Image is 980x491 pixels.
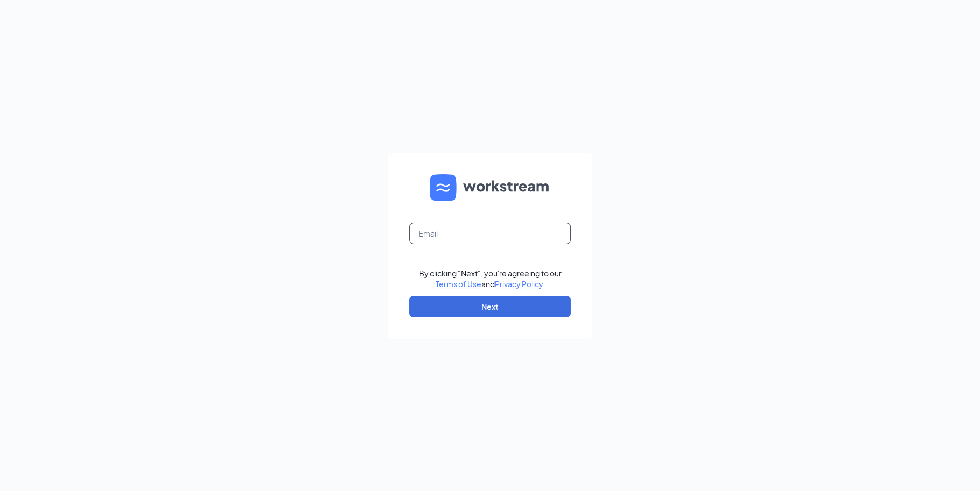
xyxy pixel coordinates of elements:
[409,223,571,244] input: Email
[419,268,562,289] div: By clicking "Next", you're agreeing to our and .
[436,279,481,289] a: Terms of Use
[409,296,571,317] button: Next
[495,279,543,289] a: Privacy Policy
[430,174,550,201] img: WS logo and Workstream text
